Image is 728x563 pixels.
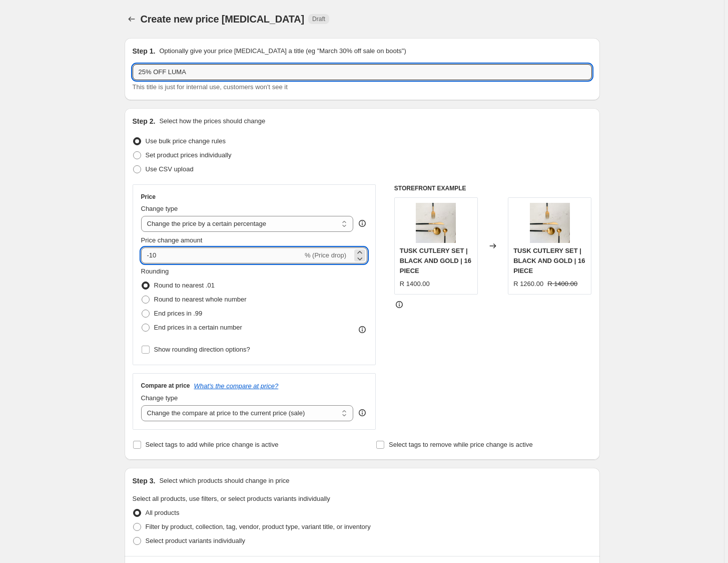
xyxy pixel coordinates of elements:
p: Optionally give your price [MEDICAL_DATA] a title (eg "March 30% off sale on boots") [159,46,406,56]
span: Select tags to add while price change is active [146,441,279,448]
input: -15 [141,247,303,263]
span: Draft [312,15,325,23]
h2: Step 3. [133,476,156,486]
span: Filter by product, collection, tag, vendor, product type, variant title, or inventory [146,523,371,530]
div: help [357,218,367,228]
p: Select which products should change in price [159,476,289,486]
div: R 1400.00 [400,279,430,289]
span: Set product prices individually [146,151,232,159]
span: Show rounding direction options? [154,346,250,353]
span: Select all products, use filters, or select products variants individually [133,495,330,502]
h2: Step 2. [133,116,156,126]
p: Select how the prices should change [159,116,265,126]
span: Use bulk price change rules [146,137,226,145]
span: All products [146,509,180,516]
div: help [357,408,367,418]
span: End prices in .99 [154,310,203,317]
img: IMG_5202_80x.jpg [530,203,570,243]
h3: Price [141,193,156,201]
div: R 1260.00 [513,279,543,289]
button: What's the compare at price? [194,382,279,390]
span: TUSK CUTLERY SET | BLACK AND GOLD | 16 PIECE [513,247,585,274]
span: Select tags to remove while price change is active [389,441,533,448]
span: Price change amount [141,236,203,244]
img: IMG_5202_80x.jpg [416,203,456,243]
span: Round to nearest whole number [154,296,247,303]
span: Change type [141,394,178,402]
span: This title is just for internal use, customers won't see it [133,83,288,91]
button: Price change jobs [125,12,139,26]
h2: Step 1. [133,46,156,56]
span: Select product variants individually [146,537,245,544]
span: End prices in a certain number [154,324,242,331]
input: 30% off holiday sale [133,64,592,80]
span: Round to nearest .01 [154,281,215,289]
span: % (Price drop) [305,251,346,259]
h3: Compare at price [141,382,190,390]
span: TUSK CUTLERY SET | BLACK AND GOLD | 16 PIECE [400,247,471,274]
strike: R 1400.00 [547,279,577,289]
span: Change type [141,205,178,212]
span: Use CSV upload [146,165,194,173]
span: Create new price [MEDICAL_DATA] [141,14,305,25]
h6: STOREFRONT EXAMPLE [394,184,592,192]
span: Rounding [141,267,169,275]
